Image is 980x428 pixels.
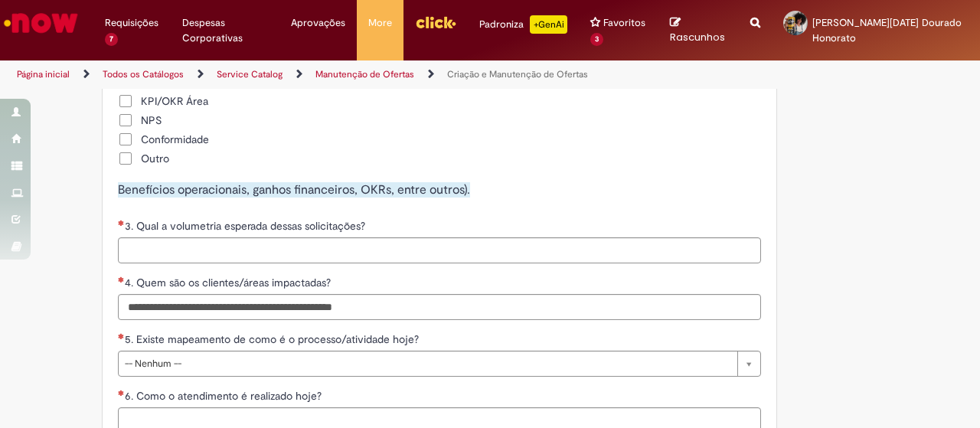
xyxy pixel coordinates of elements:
[141,113,162,128] span: NPS
[315,68,414,80] a: Manutenção de Ofertas
[812,16,962,44] span: [PERSON_NAME][DATE] Dourado Honorato
[447,68,588,80] a: Criação e Manutenção de Ofertas
[118,182,470,198] span: Benefícios operacionais, ganhos financeiros, OKRs, entre outros).
[17,68,70,80] a: Página inicial
[125,276,334,289] span: 4. Quem são os clientes/áreas impactadas?
[118,390,125,396] span: Necessários
[530,15,567,34] p: +GenAi
[105,33,118,46] span: 7
[125,332,422,346] span: 5. Existe mapeamento de como é o processo/atividade hoje?
[590,33,603,46] span: 3
[11,60,642,89] ul: Trilhas de página
[479,15,567,34] div: Padroniza
[118,237,761,263] input: 3. Qual a volumetria esperada dessas solicitações?
[103,68,184,80] a: Todos os Catálogos
[105,15,158,31] span: Requisições
[182,15,268,46] span: Despesas Corporativas
[125,351,730,376] span: -- Nenhum --
[118,276,125,283] span: Necessários
[2,8,80,38] img: ServiceNow
[141,151,169,166] span: Outro
[368,15,392,31] span: More
[118,333,125,339] span: Necessários
[291,15,345,31] span: Aprovações
[125,219,368,233] span: 3. Qual a volumetria esperada dessas solicitações?
[141,132,209,147] span: Conformidade
[125,389,325,403] span: 6. Como o atendimento é realizado hoje?
[118,220,125,226] span: Necessários
[670,30,725,44] span: Rascunhos
[141,93,208,109] span: KPI/OKR Área
[415,11,456,34] img: click_logo_yellow_360x200.png
[118,294,761,320] input: 4. Quem são os clientes/áreas impactadas?
[670,16,727,44] a: Rascunhos
[217,68,283,80] a: Service Catalog
[603,15,645,31] span: Favoritos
